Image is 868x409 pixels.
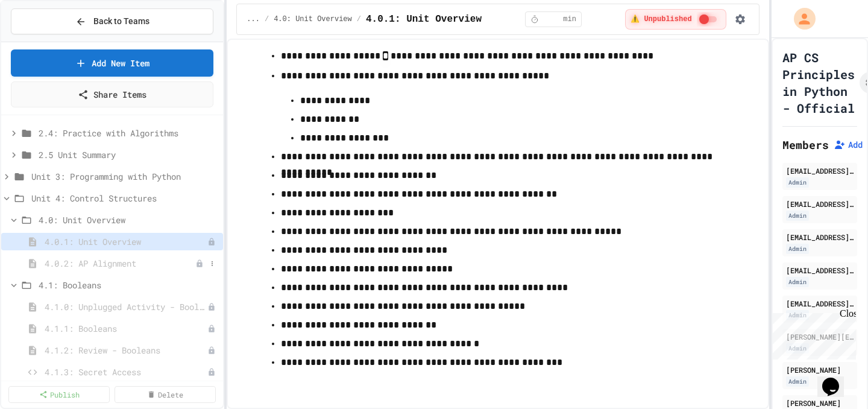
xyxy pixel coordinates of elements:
[206,258,218,270] button: More options
[786,165,854,176] div: [EMAIL_ADDRESS][DOMAIN_NAME]
[265,14,269,24] span: /
[45,344,207,357] span: 4.1.2: Review - Booleans
[31,170,218,183] span: Unit 3: Programming with Python
[786,398,854,408] div: [PERSON_NAME]
[786,177,809,188] div: Admin
[45,257,195,270] span: 4.0.2: AP Alignment
[786,265,854,276] div: [EMAIL_ADDRESS][DOMAIN_NAME]
[631,14,691,24] span: ⚠️ Unpublished
[781,5,819,33] div: My Account
[625,9,726,30] div: ⚠️ Students cannot see this content! Click the toggle to publish it and make it visible to your c...
[39,148,218,161] span: 2.5 Unit Summary
[39,279,218,291] span: 4.1: Booleans
[786,376,809,387] div: Admin
[247,14,260,24] span: ...
[817,361,856,397] iframe: chat widget
[834,139,863,151] button: Add
[207,346,216,355] div: Unpublished
[45,235,207,248] span: 4.0.1: Unit Overview
[786,198,854,209] div: [EMAIL_ADDRESS][DOMAIN_NAME]
[207,238,216,246] div: Unpublished
[11,49,213,77] a: Add New Item
[786,232,854,243] div: [EMAIL_ADDRESS][DOMAIN_NAME]
[207,303,216,311] div: Unpublished
[207,325,216,333] div: Unpublished
[11,81,213,107] a: Share Items
[786,277,809,287] div: Admin
[115,386,216,403] a: Delete
[786,298,854,309] div: [EMAIL_ADDRESS][DOMAIN_NAME]
[786,244,809,254] div: Admin
[782,49,855,116] h1: AP CS Principles in Python - Official
[357,14,361,24] span: /
[11,8,213,34] button: Back to Teams
[8,386,110,403] a: Publish
[782,136,829,153] h2: Members
[768,308,856,360] iframe: chat widget
[563,14,576,24] span: min
[31,192,218,204] span: Unit 4: Control Structures
[786,364,854,375] div: [PERSON_NAME]
[45,322,207,335] span: 4.1.1: Booleans
[195,259,204,268] div: Unpublished
[39,214,218,226] span: 4.0: Unit Overview
[45,366,207,378] span: 4.1.3: Secret Access
[207,368,216,376] div: Unpublished
[274,14,352,24] span: 4.0: Unit Overview
[366,12,482,27] span: 4.0.1: Unit Overview
[786,211,809,221] div: Admin
[93,15,149,28] span: Back to Teams
[5,5,83,77] div: Chat with us now!Close
[45,300,207,313] span: 4.1.0: Unplugged Activity - Booleans
[39,127,218,139] span: 2.4: Practice with Algorithms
